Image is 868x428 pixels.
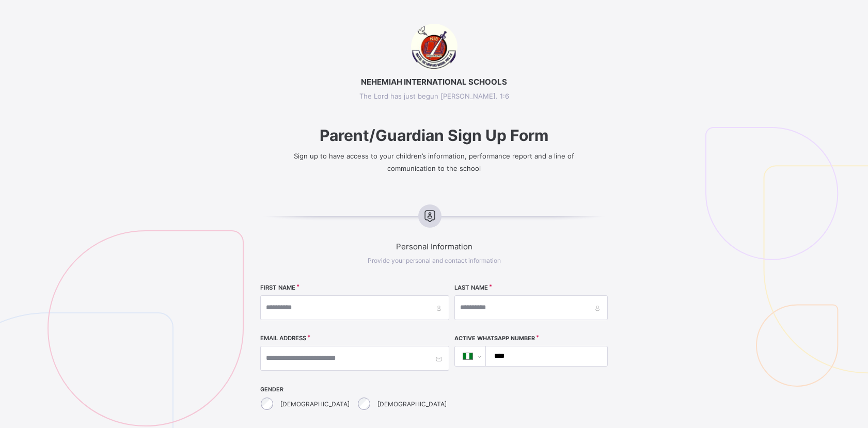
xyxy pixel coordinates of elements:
span: Parent/Guardian Sign Up Form [217,126,651,145]
span: NEHEMIAH INTERNATIONAL SCHOOLS [217,77,651,87]
label: FIRST NAME [260,284,295,291]
label: [DEMOGRAPHIC_DATA] [377,400,447,408]
span: Sign up to have access to your children’s information, performance report and a line of communica... [294,152,574,172]
span: GENDER [260,386,449,393]
span: Personal Information [217,242,651,251]
span: The Lord has just begun [PERSON_NAME]. 1:6 [217,92,651,100]
label: [DEMOGRAPHIC_DATA] [280,400,350,408]
label: EMAIL ADDRESS [260,335,306,342]
span: Provide your personal and contact information [368,257,501,264]
label: Active WhatsApp Number [454,335,535,342]
label: LAST NAME [454,284,488,291]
